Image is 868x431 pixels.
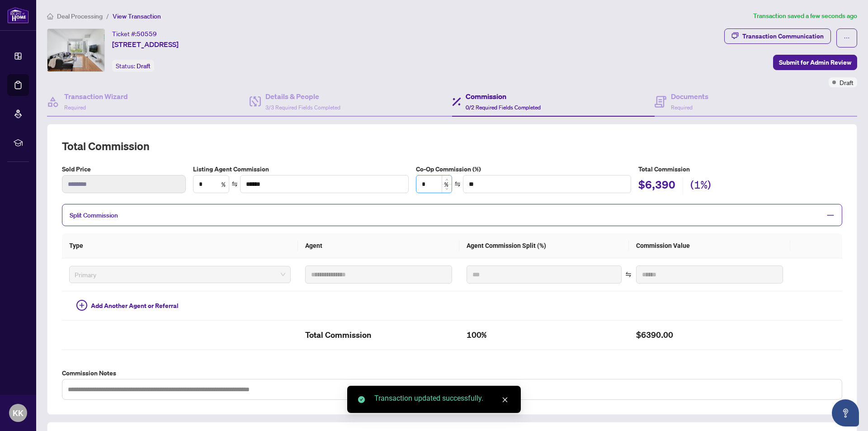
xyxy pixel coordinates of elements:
[826,211,835,219] span: minus
[724,28,831,44] button: Transaction Communication
[113,12,161,20] span: View Transaction
[64,104,86,111] span: Required
[773,55,857,70] button: Submit for Admin Review
[459,233,629,258] th: Agent Commission Split (%)
[742,29,824,43] div: Transaction Communication
[193,164,409,174] label: Listing Agent Commission
[265,91,340,102] h4: Details & People
[416,164,632,174] label: Co-Op Commission (%)
[75,268,285,281] span: Primary
[753,11,857,21] article: Transaction saved a few seconds ago
[112,39,179,50] span: [STREET_ADDRESS]
[466,104,541,111] span: 0/2 Required Fields Completed
[62,204,842,226] div: Split Commission
[638,177,675,194] h2: $6,390
[13,407,24,419] span: KK
[76,300,87,311] span: plus-circle
[106,11,109,21] li: /
[305,328,452,342] h2: Total Commission
[466,91,541,102] h4: Commission
[298,233,459,258] th: Agent
[112,60,154,72] div: Status:
[265,104,340,111] span: 3/3 Required Fields Completed
[137,62,151,70] span: Draft
[502,397,508,403] span: close
[690,177,711,194] h2: (1%)
[358,396,365,403] span: check-circle
[671,91,708,102] h4: Documents
[840,77,854,87] span: Draft
[57,12,103,20] span: Deal Processing
[62,164,186,174] label: Sold Price
[112,28,157,39] div: Ticket #:
[62,139,842,153] h2: Total Commission
[779,55,851,70] span: Submit for Admin Review
[671,104,693,111] span: Required
[69,298,186,313] button: Add Another Agent or Referral
[7,7,29,24] img: logo
[832,399,859,426] button: Open asap
[91,301,179,311] span: Add Another Agent or Referral
[47,13,53,19] span: home
[47,29,104,71] img: IMG-C12341894_1.jpg
[64,91,128,102] h4: Transaction Wizard
[445,187,448,190] span: down
[442,184,452,193] span: Decrease Value
[629,233,790,258] th: Commission Value
[231,181,238,187] span: swap
[500,395,510,405] a: Close
[454,181,461,187] span: swap
[70,211,118,219] span: Split Commission
[625,271,632,278] span: swap
[638,164,842,174] h5: Total Commission
[137,30,157,38] span: 50559
[62,233,298,258] th: Type
[467,328,622,342] h2: 100%
[844,35,850,41] span: ellipsis
[62,368,842,378] label: Commission Notes
[445,178,448,181] span: up
[374,393,510,404] div: Transaction updated successfully.
[636,328,783,342] h2: $6390.00
[442,175,452,184] span: Increase Value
